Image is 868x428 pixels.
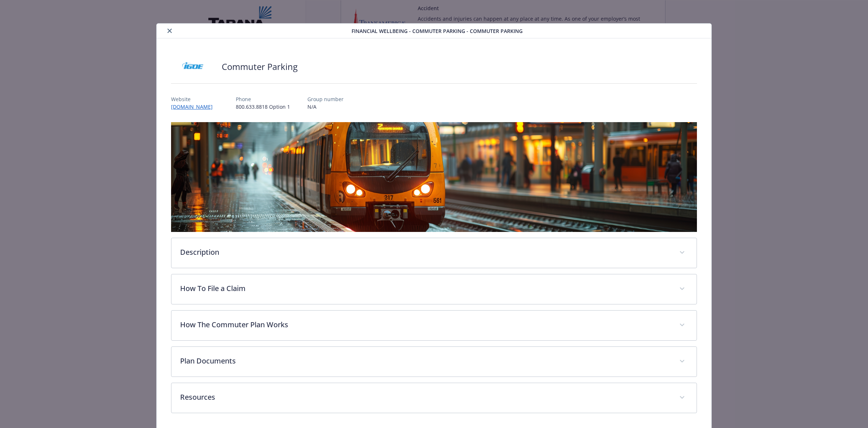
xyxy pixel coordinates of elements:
div: How To File a Claim [171,274,697,304]
div: How The Commuter Plan Works [171,311,697,340]
p: N/A [307,103,344,111]
div: Plan Documents [171,347,697,377]
img: banner [171,122,697,232]
p: Plan Documents [180,356,671,366]
h2: Commuter Parking [222,61,298,73]
div: Resources [171,383,697,413]
button: close [165,26,174,35]
p: Description [180,247,671,258]
p: 800.633.8818 Option 1 [236,103,290,111]
img: Igoe & Company Inc. [171,56,214,78]
a: [DOMAIN_NAME] [171,103,218,110]
p: Resources [180,392,671,403]
p: Website [171,95,218,103]
p: How To File a Claim [180,283,671,294]
p: How The Commuter Plan Works [180,319,671,330]
span: Financial Wellbeing - Commuter Parking - Commuter Parking [352,27,523,35]
p: Group number [307,95,344,103]
p: Phone [236,95,290,103]
div: Description [171,238,697,268]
